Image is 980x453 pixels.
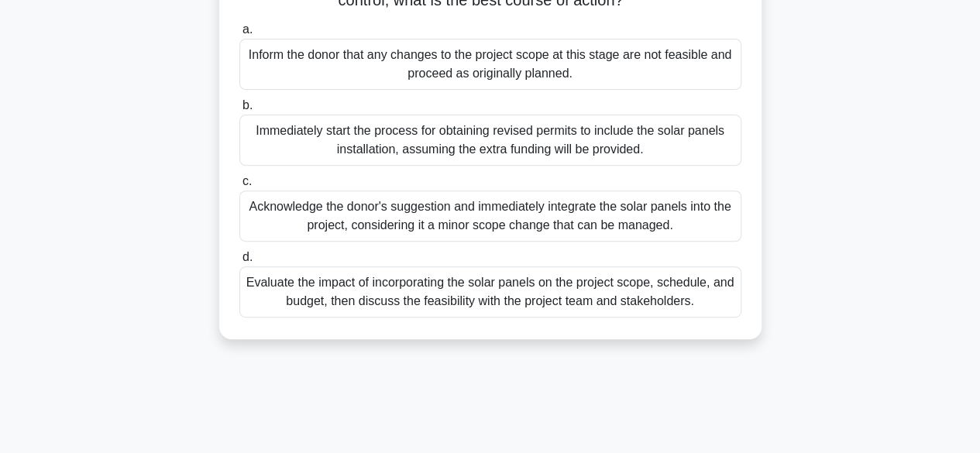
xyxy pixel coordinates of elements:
div: Acknowledge the donor's suggestion and immediately integrate the solar panels into the project, c... [239,190,741,242]
span: d. [242,250,253,263]
span: a. [242,22,253,36]
span: b. [242,98,253,112]
div: Immediately start the process for obtaining revised permits to include the solar panels installat... [239,115,741,166]
div: Evaluate the impact of incorporating the solar panels on the project scope, schedule, and budget,... [239,266,741,317]
div: Inform the donor that any changes to the project scope at this stage are not feasible and proceed... [239,39,741,90]
span: c. [242,174,252,187]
